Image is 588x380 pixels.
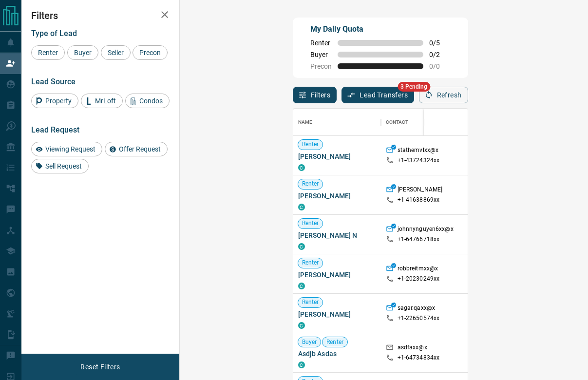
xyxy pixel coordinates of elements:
[310,62,332,70] span: Precon
[298,152,376,161] span: [PERSON_NAME]
[429,62,451,70] span: 0 / 0
[398,314,440,323] p: +1- 22650574xx
[298,164,305,171] div: condos.ca
[31,10,170,21] h2: Filters
[419,87,468,103] button: Refresh
[31,77,76,86] span: Lead Source
[298,204,305,210] div: condos.ca
[67,45,98,60] div: Buyer
[398,354,440,362] p: +1- 64734834xx
[298,259,323,267] span: Renter
[298,219,323,228] span: Renter
[298,243,305,250] div: condos.ca
[298,109,313,136] div: Name
[136,49,164,57] span: Precon
[298,140,323,149] span: Renter
[381,109,459,136] div: Contact
[398,146,439,156] p: stathemvlxx@x
[398,225,454,235] p: johnnynguyen6xx@x
[31,159,89,173] div: Sell Request
[298,349,376,359] span: Asdjb Asdas
[298,270,376,280] span: [PERSON_NAME]
[136,97,166,105] span: Condos
[298,322,305,329] div: condos.ca
[310,51,332,58] span: Buyer
[398,235,440,244] p: +1- 64766718xx
[341,87,414,103] button: Lead Transfers
[133,45,168,60] div: Precon
[310,39,332,47] span: Renter
[31,45,65,60] div: Renter
[81,94,123,108] div: MrLoft
[293,109,381,136] div: Name
[125,94,170,108] div: Condos
[92,97,119,105] span: MrLoft
[104,49,127,57] span: Seller
[31,94,78,108] div: Property
[35,49,61,57] span: Renter
[398,82,430,92] span: 3 Pending
[31,125,79,134] span: Lead Request
[310,23,451,35] p: My Daily Quota
[298,191,376,201] span: [PERSON_NAME]
[298,298,323,306] span: Renter
[71,49,95,57] span: Buyer
[115,145,164,153] span: Offer Request
[398,304,436,314] p: sagar.qaxx@x
[74,359,126,375] button: Reset Filters
[398,343,427,354] p: asdfaxx@x
[298,283,305,289] div: condos.ca
[398,196,440,204] p: +1- 41638869xx
[398,275,440,283] p: +1- 20230249xx
[298,180,323,188] span: Renter
[298,338,321,346] span: Buyer
[429,39,451,47] span: 0 / 5
[105,142,168,156] div: Offer Request
[298,230,376,240] span: [PERSON_NAME] N
[298,309,376,319] span: [PERSON_NAME]
[293,87,337,103] button: Filters
[398,265,438,275] p: robbreitmxx@x
[322,338,347,346] span: Renter
[42,145,99,153] span: Viewing Request
[42,97,75,105] span: Property
[31,29,77,38] span: Type of Lead
[101,45,131,60] div: Seller
[429,51,451,58] span: 0 / 2
[42,162,85,170] span: Sell Request
[31,142,102,156] div: Viewing Request
[398,156,440,165] p: +1- 43724324xx
[398,186,443,196] p: [PERSON_NAME]
[298,361,305,368] div: condos.ca
[386,109,409,136] div: Contact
